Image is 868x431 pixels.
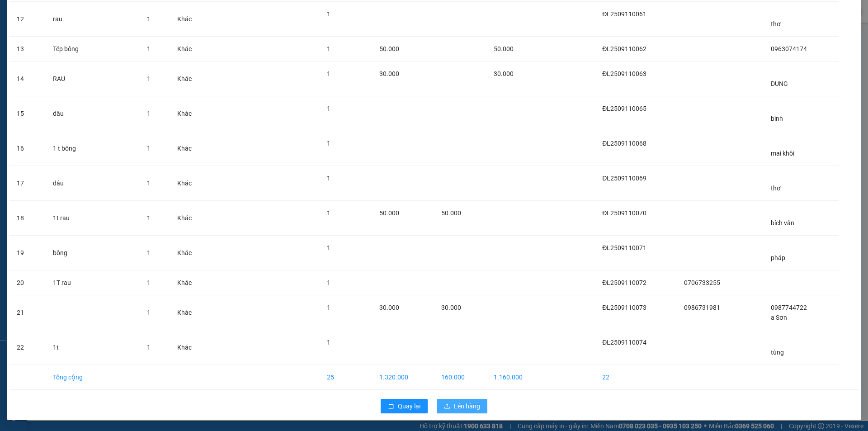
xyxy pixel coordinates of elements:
[441,209,461,217] span: 50.000
[9,330,46,365] td: 22
[147,75,151,82] span: 1
[170,96,210,131] td: Khác
[494,45,514,52] span: 50.000
[602,209,646,217] span: ĐL2509110070
[46,37,140,62] td: Tép bông
[46,166,140,201] td: dâu
[320,365,372,390] td: 25
[327,279,330,286] span: 1
[46,270,140,295] td: 1T rau
[602,105,646,112] span: ĐL2509110065
[771,80,788,87] span: DUNG
[602,304,646,311] span: ĐL2509110073
[9,270,46,295] td: 20
[147,45,151,52] span: 1
[444,403,450,410] span: upload
[147,15,151,23] span: 1
[327,105,330,112] span: 1
[170,2,210,37] td: Khác
[602,339,646,346] span: ĐL2509110074
[170,201,210,236] td: Khác
[170,131,210,166] td: Khác
[46,2,140,37] td: rau
[9,2,46,37] td: 12
[771,20,781,28] span: thơ
[46,131,140,166] td: 1 t bông
[147,145,151,152] span: 1
[771,115,783,122] span: bình
[441,304,461,311] span: 30.000
[9,236,46,270] td: 19
[771,254,785,261] span: pháp
[379,209,399,217] span: 50.000
[684,304,720,311] span: 0986731981
[372,365,434,390] td: 1.320.000
[147,309,151,316] span: 1
[327,70,330,77] span: 1
[327,209,330,217] span: 1
[147,180,151,187] span: 1
[9,37,46,62] td: 13
[147,214,151,222] span: 1
[46,365,140,390] td: Tổng cộng
[771,314,787,321] span: a Sơn
[379,70,399,77] span: 30.000
[494,70,514,77] span: 30.000
[46,236,140,270] td: bông
[771,219,794,227] span: bích vân
[379,45,399,52] span: 50.000
[170,62,210,96] td: Khác
[602,175,646,182] span: ĐL2509110069
[602,140,646,147] span: ĐL2509110068
[327,339,330,346] span: 1
[327,140,330,147] span: 1
[437,399,487,413] button: uploadLên hàng
[46,62,140,96] td: RAU
[170,166,210,201] td: Khác
[9,62,46,96] td: 14
[602,70,646,77] span: ĐL2509110063
[327,175,330,182] span: 1
[147,249,151,256] span: 1
[595,365,676,390] td: 22
[684,279,720,286] span: 0706733255
[327,244,330,251] span: 1
[602,244,646,251] span: ĐL2509110071
[454,401,480,411] span: Lên hàng
[602,10,646,18] span: ĐL2509110061
[147,110,151,117] span: 1
[9,295,46,330] td: 21
[147,279,151,286] span: 1
[46,330,140,365] td: 1t
[170,37,210,62] td: Khác
[398,401,420,411] span: Quay lại
[9,166,46,201] td: 17
[379,304,399,311] span: 30.000
[170,295,210,330] td: Khác
[327,10,330,18] span: 1
[170,270,210,295] td: Khác
[602,45,646,52] span: ĐL2509110062
[9,201,46,236] td: 18
[327,45,330,52] span: 1
[46,96,140,131] td: dâu
[170,236,210,270] td: Khác
[388,403,394,410] span: rollback
[771,304,807,311] span: 0987744722
[46,201,140,236] td: 1t rau
[602,279,646,286] span: ĐL2509110072
[771,349,784,356] span: tùng
[771,45,807,52] span: 0963074174
[327,304,330,311] span: 1
[381,399,428,413] button: rollbackQuay lại
[771,185,781,192] span: thơ
[486,365,547,390] td: 1.160.000
[771,150,794,157] span: mai khôi
[147,344,151,351] span: 1
[9,96,46,131] td: 15
[170,330,210,365] td: Khác
[434,365,486,390] td: 160.000
[9,131,46,166] td: 16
